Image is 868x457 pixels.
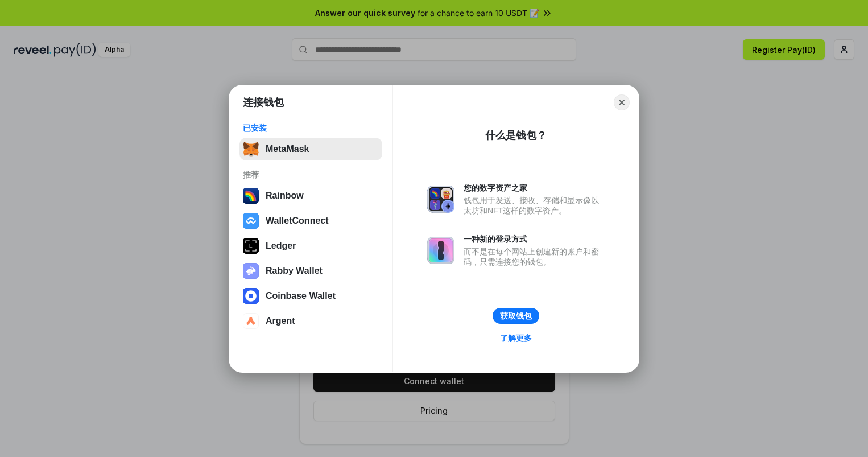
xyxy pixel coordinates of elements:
button: MetaMask [239,138,382,160]
img: svg+xml,%3Csvg%20width%3D%22120%22%20height%3D%22120%22%20viewBox%3D%220%200%20120%20120%22%20fil... [243,188,259,204]
img: svg+xml,%3Csvg%20fill%3D%22none%22%20height%3D%2233%22%20viewBox%3D%220%200%2035%2033%22%20width%... [243,141,259,157]
div: 钱包用于发送、接收、存储和显示像以太坊和NFT这样的数字资产。 [464,195,605,216]
div: 您的数字资产之家 [464,183,605,193]
button: Rabby Wallet [239,260,382,282]
h1: 连接钱包 [243,96,284,109]
div: Ledger [266,241,296,251]
div: 什么是钱包？ [485,129,547,142]
div: 已安装 [243,123,379,133]
img: svg+xml,%3Csvg%20xmlns%3D%22http%3A%2F%2Fwww.w3.org%2F2000%2Fsvg%22%20fill%3D%22none%22%20viewBox... [427,237,454,264]
div: Rainbow [266,191,304,201]
button: WalletConnect [239,209,382,232]
div: Rabby Wallet [266,266,323,276]
button: Close [614,94,630,110]
img: svg+xml,%3Csvg%20width%3D%2228%22%20height%3D%2228%22%20viewBox%3D%220%200%2028%2028%22%20fill%3D... [243,213,259,229]
div: Argent [266,316,295,326]
div: WalletConnect [266,216,329,226]
div: MetaMask [266,144,309,154]
div: 一种新的登录方式 [464,234,605,244]
button: Coinbase Wallet [239,285,382,307]
div: Coinbase Wallet [266,291,336,301]
img: svg+xml,%3Csvg%20xmlns%3D%22http%3A%2F%2Fwww.w3.org%2F2000%2Fsvg%22%20width%3D%2228%22%20height%3... [243,238,259,254]
div: 获取钱包 [500,311,532,321]
img: svg+xml,%3Csvg%20xmlns%3D%22http%3A%2F%2Fwww.w3.org%2F2000%2Fsvg%22%20fill%3D%22none%22%20viewBox... [243,263,259,279]
button: Ledger [239,234,382,257]
img: svg+xml,%3Csvg%20width%3D%2228%22%20height%3D%2228%22%20viewBox%3D%220%200%2028%2028%22%20fill%3D... [243,313,259,329]
a: 了解更多 [493,331,539,345]
img: svg+xml,%3Csvg%20xmlns%3D%22http%3A%2F%2Fwww.w3.org%2F2000%2Fsvg%22%20fill%3D%22none%22%20viewBox... [427,186,454,213]
div: 而不是在每个网站上创建新的账户和密码，只需连接您的钱包。 [464,246,605,267]
button: Argent [239,310,382,332]
div: 推荐 [243,170,379,180]
img: svg+xml,%3Csvg%20width%3D%2228%22%20height%3D%2228%22%20viewBox%3D%220%200%2028%2028%22%20fill%3D... [243,288,259,304]
button: 获取钱包 [493,308,539,324]
button: Rainbow [239,184,382,207]
div: 了解更多 [500,333,532,343]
